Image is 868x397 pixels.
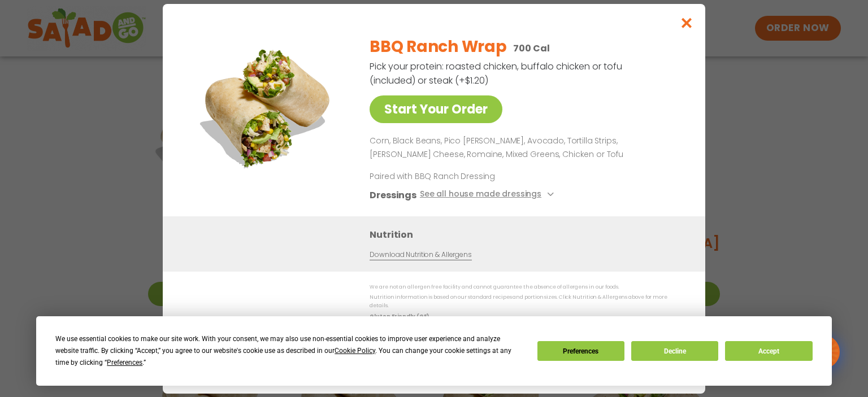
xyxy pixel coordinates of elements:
button: See all house made dressings [420,187,557,202]
div: We use essential cookies to make our site work. With your consent, we may also use non-essential ... [55,333,523,369]
p: Corn, Black Beans, Pico [PERSON_NAME], Avocado, Tortilla Strips, [PERSON_NAME] Cheese, Romaine, M... [370,134,678,162]
a: Start Your Order [370,95,502,123]
h2: BBQ Ranch Wrap [370,35,506,59]
button: Accept [725,341,812,361]
h3: Nutrition [370,227,688,241]
button: Preferences [537,341,624,361]
p: We are not an allergen free facility and cannot guarantee the absence of allergens in our foods. [370,283,683,291]
img: Featured product photo for BBQ Ranch Wrap [188,27,346,185]
p: Pick your protein: roasted chicken, buffalo chicken or tofu (included) or steak (+$1.20) [370,59,624,88]
button: Close modal [669,4,705,42]
p: Nutrition information is based on our standard recipes and portion sizes. Click Nutrition & Aller... [370,293,683,311]
p: Paired with BBQ Ranch Dressing [370,170,579,182]
strong: Gluten Friendly (GF) [370,312,428,319]
a: Download Nutrition & Allergens [370,249,471,260]
span: Cookie Policy [335,347,375,355]
div: Cookie Consent Prompt [36,316,832,386]
button: Decline [631,341,718,361]
h3: Dressings [370,187,416,202]
span: Preferences [107,359,142,367]
p: 700 Cal [513,41,549,55]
